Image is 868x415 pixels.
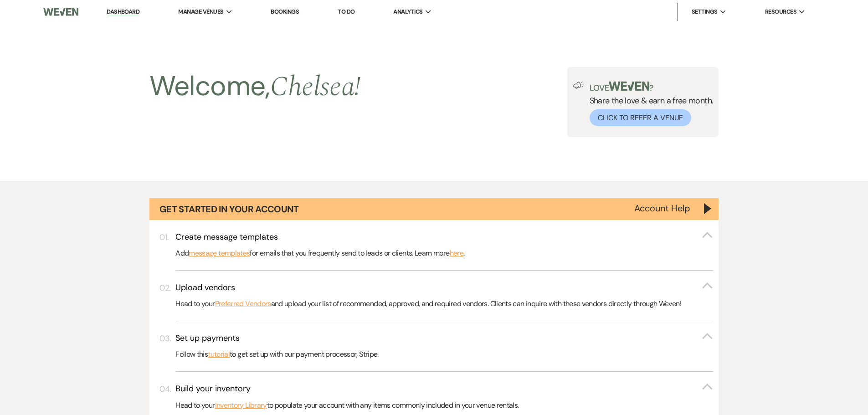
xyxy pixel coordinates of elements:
h1: Get Started in Your Account [159,203,299,215]
span: Analytics [393,7,422,16]
button: Create message templates [175,231,713,243]
span: Settings [692,7,718,16]
p: Add for emails that you frequently send to leads or clients. Learn more . [175,247,713,259]
p: Head to your and upload your list of recommended, approved, and required vendors. Clients can inq... [175,298,713,310]
p: Follow this to get set up with our payment processor, Stripe. [175,348,713,360]
h3: Set up payments [175,333,240,344]
span: Chelsea ! [270,66,361,108]
button: Build your inventory [175,383,713,395]
h2: Welcome, [149,67,361,106]
button: Set up payments [175,333,713,344]
p: Head to your to populate your account with any items commonly included in your venue rentals. [175,400,713,411]
a: To Do [338,8,354,15]
button: Account Help [634,204,690,213]
h3: Upload vendors [175,282,235,293]
button: Click to Refer a Venue [590,109,691,126]
img: weven-logo-green.svg [609,82,649,91]
a: Bookings [271,8,299,15]
button: Upload vendors [175,282,713,293]
h3: Create message templates [175,231,278,243]
span: Manage Venues [178,7,223,16]
a: message templates [189,247,250,259]
div: Share the love & earn a free month. [584,82,714,126]
p: Love ? [590,82,714,92]
img: loud-speaker-illustration.svg [573,82,584,89]
h3: Build your inventory [175,383,251,395]
a: here [450,247,463,259]
a: Inventory Library [215,400,267,411]
img: Weven Logo [43,2,78,21]
span: Resources [765,7,796,16]
a: Preferred Vendors [215,298,271,310]
a: tutorial [208,348,230,360]
a: Dashboard [107,8,139,16]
